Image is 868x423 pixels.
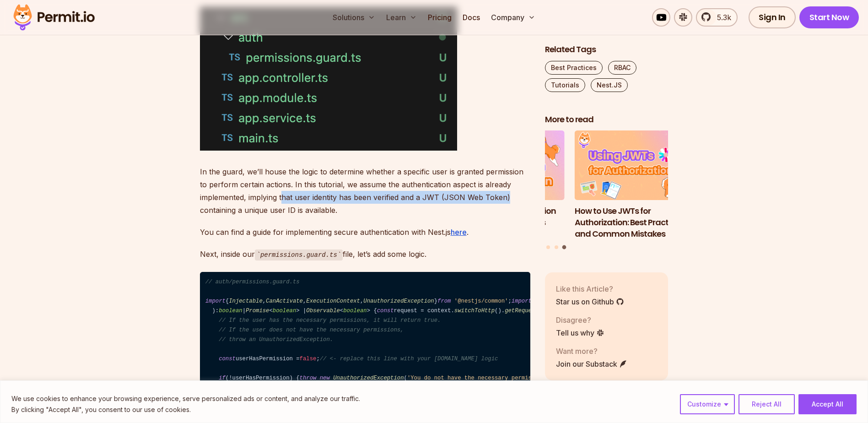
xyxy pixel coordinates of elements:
[712,12,731,23] span: 5.3k
[441,131,565,240] li: 2 of 3
[363,298,434,304] span: UnauthorizedException
[546,245,550,249] button: Go to slide 1
[320,375,330,381] span: new
[273,308,296,314] span: boolean
[333,375,404,381] span: UnauthorizedException
[556,315,604,325] p: Disagree?
[200,165,530,217] p: In the guard, we’ll house the logic to determine whether a specific user is granted permission to...
[575,131,698,240] a: How to Use JWTs for Authorization: Best Practices and Common MistakesHow to Use JWTs for Authoriz...
[205,279,300,285] span: // auth/permissions.guard.ts
[205,298,226,304] span: import
[575,131,698,240] li: 3 of 3
[383,8,421,27] button: Learn
[200,226,530,239] p: You can find a guide for implementing secure authentication with Nest.js .
[798,394,857,414] button: Accept All
[306,298,360,304] span: ExecutionContext
[459,8,484,27] a: Docs
[441,131,565,201] img: Implementing Authentication and Authorization in Next.js
[246,308,269,314] span: Promise
[407,375,555,381] span: 'You do not have the necessary permissions.'
[454,308,495,314] span: switchToHttp
[200,248,530,261] p: Next, inside our file, let’s add some logic.
[749,6,796,28] a: Sign In
[219,317,441,324] span: // If the user has the necessary permissions, it will return true.
[219,356,236,362] span: const
[512,298,532,304] span: import
[562,245,566,249] button: Go to slide 3
[343,308,367,314] span: boolean
[575,131,698,201] img: How to Use JWTs for Authorization: Best Practices and Common Mistakes
[219,308,242,314] span: boolean
[487,8,539,27] button: Company
[255,249,343,260] code: permissions.guard.ts
[9,2,99,33] img: Permit logo
[575,206,698,239] h3: How to Use JWTs for Authorization: Best Practices and Common Mistakes
[545,131,669,251] div: Posts
[555,245,558,249] button: Go to slide 2
[545,114,669,125] h2: More to read
[219,327,404,333] span: // If the user does not have the necessary permissions,
[545,78,585,92] a: Tutorials
[799,6,859,28] a: Start Now
[329,8,379,27] button: Solutions
[219,336,333,343] span: // throw an UnauthorizedException.
[306,308,340,314] span: Observable
[696,8,738,27] a: 5.3k
[300,375,317,381] span: throw
[591,78,628,92] a: Nest.JS
[608,61,636,75] a: RBAC
[300,356,317,362] span: false
[377,308,394,314] span: const
[219,375,226,381] span: if
[556,358,627,369] a: Join our Substack
[200,7,457,151] img: nest-2.png
[441,206,565,228] h3: Implementing Authentication and Authorization in Next.js
[200,272,530,418] code: { , , , } ; { } ; () { ( : , ): | < > | < > { request = context. (). (); userHasPermission = ; (!...
[229,298,263,304] span: Injectable
[545,44,669,55] h2: Related Tags
[545,61,603,75] a: Best Practices
[739,394,795,414] button: Reject All
[454,298,508,304] span: '@nestjs/common'
[11,404,360,415] p: By clicking "Accept All", you consent to our use of cookies.
[505,308,539,314] span: getRequest
[556,283,624,294] p: Like this Article?
[437,298,451,304] span: from
[320,356,498,362] span: // <- replace this line with your [DOMAIN_NAME] logic
[424,8,455,27] a: Pricing
[451,228,467,237] a: here
[556,296,624,307] a: Star us on Github
[11,393,360,404] p: We use cookies to enhance your browsing experience, serve personalized ads or content, and analyz...
[266,298,303,304] span: CanActivate
[680,394,735,414] button: Customize
[556,327,604,338] a: Tell us why
[556,346,627,357] p: Want more?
